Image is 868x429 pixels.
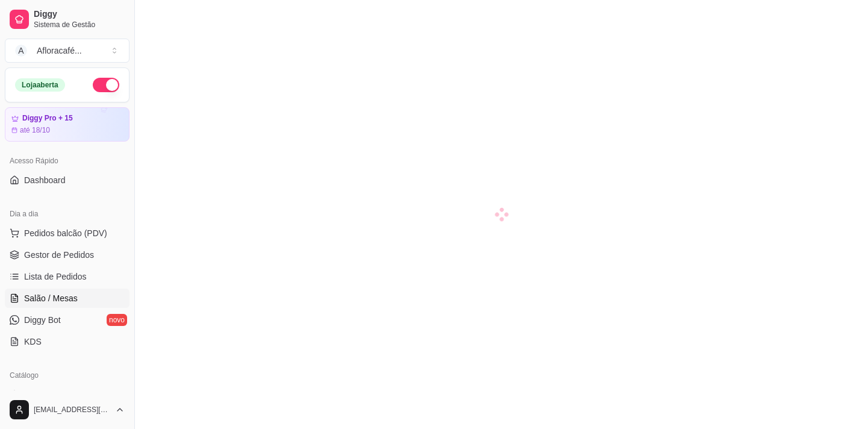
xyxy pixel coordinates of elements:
a: Dashboard [5,171,130,190]
a: Gestor de Pedidos [5,245,130,265]
span: Diggy Bot [24,314,61,326]
span: KDS [24,336,42,348]
span: Produtos [24,389,58,401]
div: Acesso Rápido [5,151,130,171]
button: Select a team [5,39,130,63]
span: Sistema de Gestão [34,20,125,30]
a: KDS [5,332,130,351]
span: Gestor de Pedidos [24,249,94,261]
div: Dia a dia [5,204,130,224]
a: Diggy Botnovo [5,310,130,330]
span: Salão / Mesas [24,292,78,304]
div: Afloracafé ... [37,45,82,57]
div: Catálogo [5,366,130,385]
div: Loja aberta [15,78,65,92]
article: até 18/10 [20,125,50,135]
button: Pedidos balcão (PDV) [5,224,130,243]
span: Pedidos balcão (PDV) [24,227,107,239]
a: DiggySistema de Gestão [5,5,130,34]
button: Alterar Status [93,78,119,92]
a: Salão / Mesas [5,289,130,308]
article: Diggy Pro + 15 [22,114,73,123]
span: A [15,45,27,57]
span: [EMAIL_ADDRESS][DOMAIN_NAME] [34,405,110,415]
span: Lista de Pedidos [24,271,87,283]
a: Lista de Pedidos [5,267,130,286]
a: Diggy Pro + 15até 18/10 [5,107,130,142]
a: Produtos [5,385,130,404]
button: [EMAIL_ADDRESS][DOMAIN_NAME] [5,395,130,424]
span: Dashboard [24,174,66,186]
span: Diggy [34,9,125,20]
